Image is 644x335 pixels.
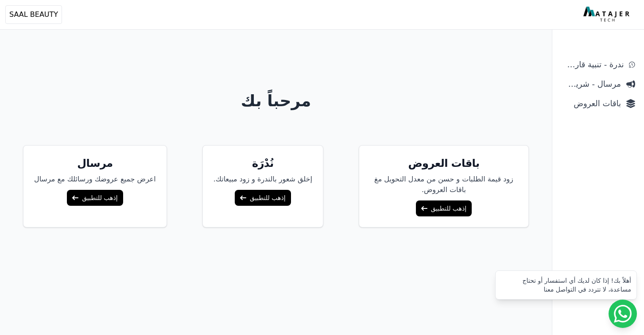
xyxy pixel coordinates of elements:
[416,200,472,216] a: إذهب للتطبيق
[370,174,518,195] p: زود قيمة الطلبات و حسن من معدل التحويل مغ باقات العروض.
[561,78,621,90] span: مرسال - شريط دعاية
[34,174,156,185] p: اعرض جميع عروضك ورسائلك مع مرسال
[501,276,631,294] div: أهلاً بك! إذا كان لديك أي استفسار أو تحتاج مساعدة، لا تتردد في التواصل معنا
[34,156,156,170] h5: مرسال
[235,190,291,206] a: إذهب للتطبيق
[67,190,123,206] a: إذهب للتطبيق
[213,174,312,185] p: إخلق شعور بالندرة و زود مبيعاتك.
[5,5,62,24] button: SAAL BEAUTY
[561,58,624,71] span: ندرة - تنبية قارب علي النفاذ
[583,7,632,23] img: MatajerTech Logo
[370,156,518,170] h5: باقات العروض
[213,156,312,170] h5: نُدْرَة
[9,9,58,20] span: SAAL BEAUTY
[561,97,621,110] span: باقات العروض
